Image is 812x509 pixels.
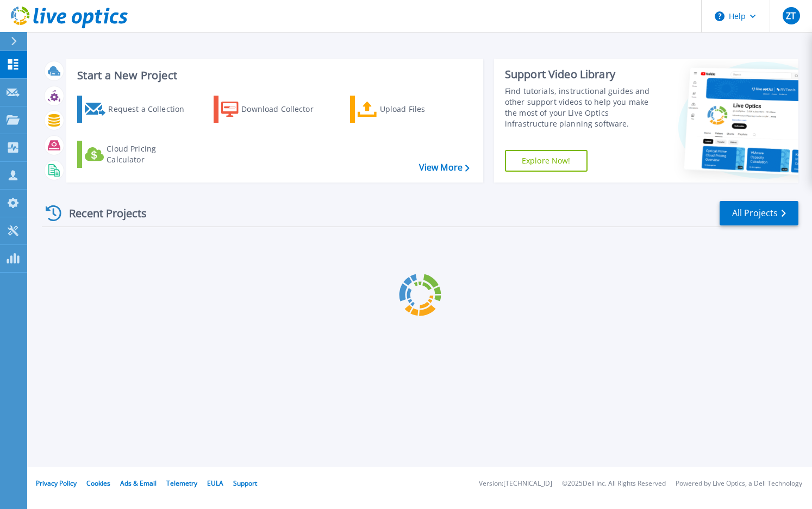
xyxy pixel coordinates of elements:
[241,98,328,120] div: Download Collector
[380,98,467,120] div: Upload Files
[107,143,193,165] div: Cloud Pricing Calculator
[207,479,223,488] a: EULA
[42,200,161,227] div: Recent Projects
[562,480,666,487] li: © 2025 Dell Inc. All Rights Reserved
[108,98,195,120] div: Request a Collection
[77,141,198,168] a: Cloud Pricing Calculator
[77,70,469,81] h3: Start a New Project
[676,480,802,487] li: Powered by Live Optics, a Dell Technology
[120,479,157,488] a: Ads & Email
[86,479,110,488] a: Cookies
[720,201,798,225] a: All Projects
[214,96,335,123] a: Download Collector
[505,150,588,172] a: Explore Now!
[505,86,658,129] div: Find tutorials, instructional guides and other support videos to help you make the most of your L...
[36,479,77,488] a: Privacy Policy
[233,479,257,488] a: Support
[166,479,197,488] a: Telemetry
[786,11,796,20] span: ZT
[419,162,470,173] a: View More
[77,96,198,123] a: Request a Collection
[479,480,552,487] li: Version: [TECHNICAL_ID]
[505,67,658,81] div: Support Video Library
[350,96,471,123] a: Upload Files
